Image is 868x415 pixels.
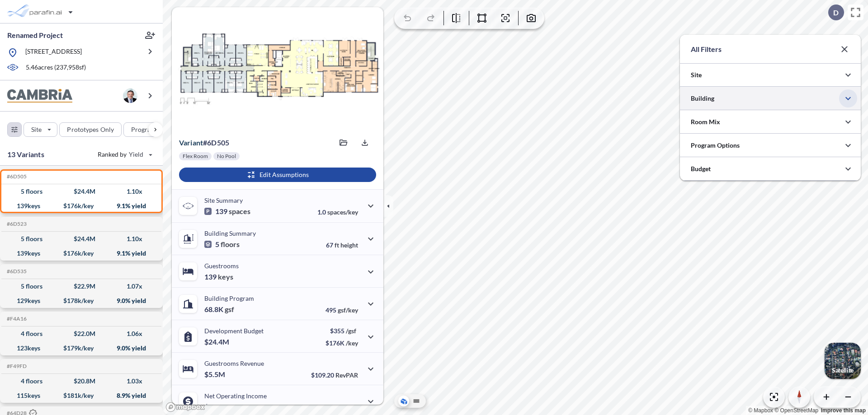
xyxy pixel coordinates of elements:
button: Ranked by Yield [90,147,158,162]
p: 495 [325,306,358,314]
h5: Click to copy the code [5,316,27,322]
a: OpenStreetMap [774,407,818,414]
a: Mapbox homepage [165,402,205,412]
p: 1.0 [317,208,358,216]
p: 5.46 acres ( 237,958 sf) [26,63,86,73]
img: user logo [123,89,137,103]
p: Room Mix [691,117,720,126]
p: 13 Variants [7,149,44,160]
p: Site [31,125,42,134]
p: Site Summary [204,196,243,204]
button: Site [24,122,57,137]
h5: Click to copy the code [5,363,27,369]
h5: Click to copy the code [5,221,27,227]
span: ft [335,241,339,249]
span: margin [338,404,358,411]
p: Program [131,125,156,134]
p: $24.4M [204,337,231,346]
p: 68.8K [204,305,234,314]
a: Mapbox [748,407,773,414]
p: Net Operating Income [204,392,267,400]
a: Improve this map [821,407,866,414]
p: Building Summary [204,229,256,237]
p: [STREET_ADDRESS] [25,47,82,58]
span: /key [346,339,358,347]
span: Variant [179,138,203,147]
p: 139 [204,272,233,281]
p: Guestrooms [204,262,239,270]
button: Edit Assumptions [179,168,376,182]
span: RevPAR [335,371,358,379]
span: height [340,241,358,249]
img: BrandImage [7,89,72,103]
span: Yield [129,150,144,159]
p: Budget [691,164,711,173]
span: gsf/key [338,306,358,314]
p: Building Program [204,294,254,302]
p: Edit Assumptions [259,170,309,179]
p: Renamed Project [7,30,63,40]
img: Switcher Image [825,343,861,379]
p: No Pool [217,153,236,160]
p: $2.2M [204,402,226,411]
span: floors [221,240,240,249]
button: Program [123,122,172,137]
button: Aerial View [398,396,409,406]
p: 5 [204,240,240,249]
p: Prototypes Only [67,125,114,134]
p: Flex Room [183,153,208,160]
p: Development Budget [204,327,264,335]
p: # 6d505 [179,138,229,147]
p: $5.5M [204,370,226,379]
button: Switcher ImageSatellite [825,343,861,379]
p: D [833,9,839,17]
p: $109.20 [311,371,358,379]
p: Program Options [691,141,740,150]
span: spaces [229,207,250,216]
h5: Click to copy the code [5,268,27,275]
p: 139 [204,207,250,216]
h5: Click to copy the code [5,173,27,180]
p: 40.0% [320,404,358,411]
span: gsf [225,305,234,314]
span: /gsf [346,327,356,335]
span: keys [218,272,233,281]
p: Satellite [832,367,854,374]
button: Site Plan [411,396,422,406]
p: All Filters [691,44,722,55]
p: $355 [325,327,358,335]
button: Prototypes Only [59,122,122,137]
p: Guestrooms Revenue [204,359,264,367]
span: spaces/key [327,208,358,216]
p: 67 [326,241,358,249]
p: Site [691,70,702,79]
p: $176K [325,339,358,347]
